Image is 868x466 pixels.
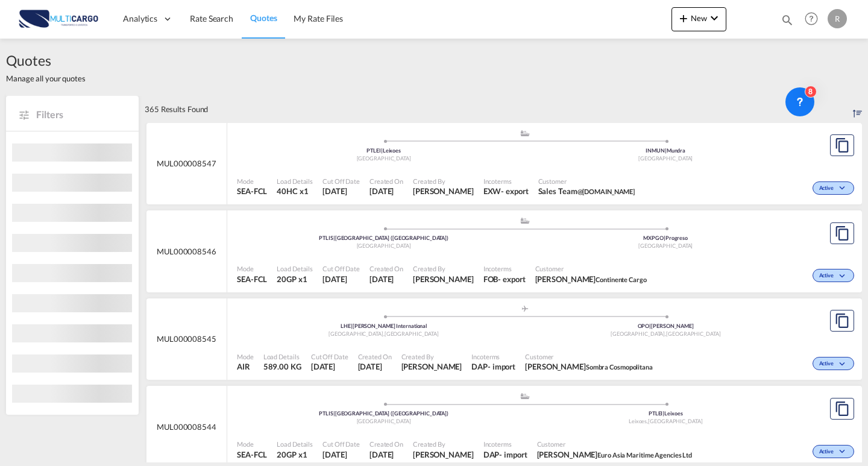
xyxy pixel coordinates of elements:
span: Clara Bravo Continente Cargo [535,274,647,285]
div: Change Status Here [813,269,854,282]
span: Active [819,272,837,280]
span: Created On [358,352,392,361]
span: Martín Royo Sombra Cosmopolitana [525,361,653,372]
span: Ricardo Santos [413,186,474,197]
span: Incoterms [483,264,526,273]
span: Created By [401,352,462,361]
span: OPO [PERSON_NAME] [638,323,694,329]
span: AIR [237,361,254,372]
span: Mode [237,177,267,186]
span: SEA-FCL [237,449,267,460]
div: DAP import [483,449,527,460]
span: Active [819,360,837,368]
span: | [333,410,335,417]
div: Change Status Here [813,181,854,195]
span: Incoterms [483,177,529,186]
span: Cut Off Date [311,352,348,361]
span: PTLEI Leixoes [649,410,683,417]
button: Copy Quote [830,222,854,244]
span: 23 Sep 2025 [370,186,403,197]
md-icon: assets/icons/custom/ship-fill.svg [518,393,532,399]
div: DAP import [471,361,515,372]
span: | [662,410,664,417]
span: SEA-FCL [237,274,267,285]
span: Mode [237,264,267,273]
span: Active [819,184,837,193]
span: [GEOGRAPHIC_DATA] [385,330,439,337]
span: [GEOGRAPHIC_DATA] [638,242,693,249]
md-icon: assets/icons/custom/copyQuote.svg [835,226,849,241]
span: Edward Winkworth Euro Asia Maritime Agencies Ltd [537,449,693,460]
span: Manage all your quotes [6,73,86,84]
div: DAP [483,449,500,460]
span: MUL000008544 [157,421,216,432]
span: Created By [413,439,474,449]
span: Cut Off Date [322,264,360,273]
div: Sort by: Created On [853,96,862,122]
span: Created On [370,439,403,449]
span: Help [801,8,822,29]
span: [GEOGRAPHIC_DATA] [357,155,411,162]
span: 23 Sep 2025 [311,361,348,372]
div: MUL000008546 assets/icons/custom/ship-fill.svgassets/icons/custom/roll-o-plane.svgOriginLisbon (L... [146,210,862,292]
span: [GEOGRAPHIC_DATA] [329,330,384,337]
md-icon: assets/icons/custom/ship-fill.svg [518,130,532,136]
div: - export [501,186,528,197]
span: , [665,330,666,337]
span: Mode [237,439,267,449]
md-icon: icon-chevron-down [707,11,722,25]
span: Customer [525,352,653,361]
span: , [383,330,385,337]
md-icon: icon-chevron-down [837,185,851,192]
span: Sombra Cosmopolitana [586,363,653,371]
button: icon-plus 400-fgNewicon-chevron-down [671,7,726,31]
span: 589.00 KG [263,362,301,371]
span: 23 Sep 2025 [322,449,360,460]
div: MUL000008545 assets/icons/custom/ship-fill.svgassets/icons/custom/roll-o-plane.svgOriginAlama Iqb... [146,298,862,380]
span: [GEOGRAPHIC_DATA] [638,155,693,162]
span: MUL000008546 [157,246,216,257]
span: [GEOGRAPHIC_DATA] [357,242,411,249]
span: 23 Sep 2025 [370,274,403,285]
md-icon: assets/icons/custom/roll-o-plane.svg [518,306,532,312]
span: Active [819,448,837,456]
span: [GEOGRAPHIC_DATA] [648,418,702,424]
md-icon: assets/icons/custom/copyQuote.svg [835,313,849,328]
md-icon: assets/icons/custom/copyQuote.svg [835,138,849,153]
md-icon: assets/icons/custom/copyQuote.svg [835,401,849,416]
span: Cesar Teixeira [413,449,474,460]
span: Created On [370,177,403,186]
span: Load Details [277,439,313,449]
span: Analytics [123,13,157,25]
md-icon: icon-plus 400-fg [676,11,691,25]
div: Help [801,8,828,30]
span: Cut Off Date [322,439,360,449]
md-icon: icon-chevron-down [837,361,851,368]
span: New [676,13,722,23]
span: | [381,147,383,154]
span: MUL000008545 [157,333,216,344]
span: , [647,418,648,424]
span: PTLEI Leixoes [366,147,401,154]
span: | [649,323,651,329]
div: Change Status Here [813,357,854,370]
span: Incoterms [471,352,515,361]
span: Customer [538,177,635,186]
div: 365 Results Found [145,96,208,122]
div: - import [488,361,515,372]
div: DAP [471,361,488,372]
span: | [664,235,665,241]
span: Load Details [263,352,301,361]
span: 20GP x 1 [277,274,313,285]
span: Customer [537,439,693,449]
span: @[DOMAIN_NAME] [577,187,635,195]
span: Cut Off Date [322,177,360,186]
span: Created By [413,177,474,186]
button: Copy Quote [830,310,854,332]
div: MUL000008547 assets/icons/custom/ship-fill.svgassets/icons/custom/roll-o-plane.svgOriginLeixoes P... [146,123,862,205]
div: FOB [483,274,498,285]
span: Ricardo Santos [413,274,474,285]
div: EXW export [483,186,529,197]
span: 23 Sep 2025 [322,186,360,197]
span: | [665,147,667,154]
